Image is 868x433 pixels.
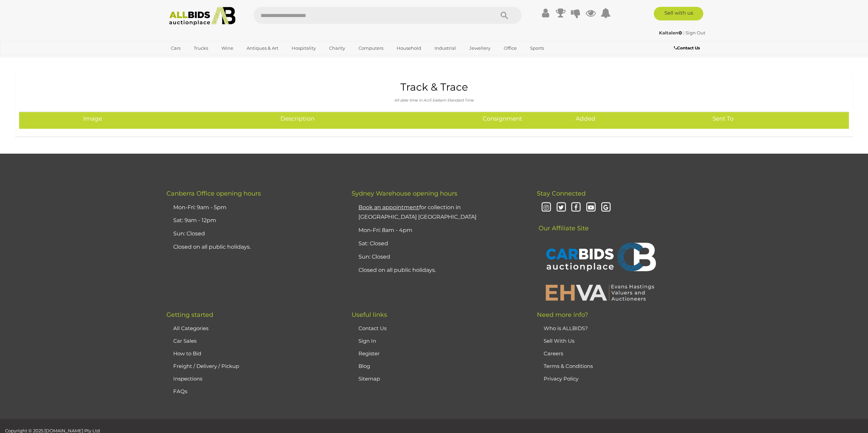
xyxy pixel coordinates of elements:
[683,30,685,35] span: |
[526,43,548,54] a: Sports
[544,325,588,331] a: Who is ALLBIDS?
[499,43,521,54] a: Office
[357,264,520,277] li: Closed on all public holidays.
[352,311,387,319] span: Useful links
[357,250,520,264] li: Sun: Closed
[537,214,589,232] span: Our Affiliate Site
[357,224,520,237] li: Mon-Fri: 8am - 4pm
[674,45,700,50] b: Contact Us
[544,350,563,357] a: Careers
[487,7,521,24] button: Search
[544,338,574,344] a: Sell With Us
[394,98,474,103] i: All date time in AUS Eastern Standard Time
[542,283,658,301] img: EHVA | Evans Hastings Valuers and Auctioneers
[172,214,335,227] li: Sat: 9am - 12pm
[392,43,426,54] a: Household
[217,43,238,54] a: Wine
[537,190,586,197] span: Stay Connected
[544,375,578,382] a: Privacy Policy
[352,190,457,197] span: Sydney Warehouse opening hours
[166,43,185,54] a: Cars
[570,202,582,214] i: Facebook
[173,388,187,395] a: FAQs
[358,325,386,331] a: Contact Us
[354,43,388,54] a: Computers
[600,202,612,214] i: Google
[172,241,335,254] li: Closed on all public holidays.
[555,202,567,214] i: Twitter
[686,30,705,35] a: Sign Out
[483,115,522,122] span: Consignment
[430,43,460,54] a: Industrial
[166,190,261,197] span: Canberra Office opening hours
[358,204,476,220] a: Book an appointmentfor collection in [GEOGRAPHIC_DATA] [GEOGRAPHIC_DATA]
[242,43,283,54] a: Antiques & Art
[674,44,702,52] a: Contact Us
[166,311,213,319] span: Getting started
[576,115,595,122] span: Added
[24,81,844,93] h1: Track & Trace
[173,350,201,357] a: How to Bid
[173,325,208,331] a: All Categories
[544,363,593,369] a: Terms & Conditions
[712,115,734,122] span: Sent To
[358,363,370,369] a: Blog
[358,375,380,382] a: Sitemap
[189,43,212,54] a: Trucks
[173,363,239,369] a: Freight / Delivery / Pickup
[659,30,683,35] a: Kaltalen
[654,7,703,20] a: Sell with us
[358,350,380,357] a: Register
[585,202,597,214] i: Youtube
[172,227,335,241] li: Sun: Closed
[325,43,350,54] a: Charity
[165,7,239,26] img: Allbids.com.au
[358,338,376,344] a: Sign In
[166,54,224,65] a: [GEOGRAPHIC_DATA]
[465,43,495,54] a: Jewellery
[358,204,419,211] u: Book an appointment
[542,235,658,280] img: CARBIDS Auctionplace
[357,237,520,250] li: Sat: Closed
[173,338,196,344] a: Car Sales
[540,202,552,214] i: Instagram
[659,30,682,35] strong: Kaltalen
[280,115,314,122] span: Description
[173,375,202,382] a: Inspections
[83,115,102,122] span: Image
[287,43,320,54] a: Hospitality
[537,311,588,319] span: Need more info?
[172,201,335,214] li: Mon-Fri: 9am - 5pm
